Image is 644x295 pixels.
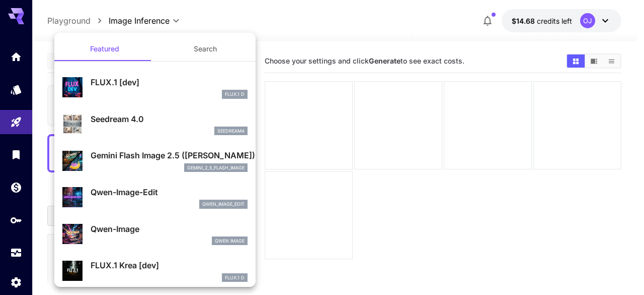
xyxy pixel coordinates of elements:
[62,219,248,250] div: Qwen-ImageQwen Image
[91,223,248,235] p: Qwen-Image
[91,186,248,198] p: Qwen-Image-Edit
[187,164,245,171] p: gemini_2_5_flash_image
[155,37,256,61] button: Search
[202,201,245,208] p: qwen_image_edit
[225,274,245,281] p: FLUX.1 D
[217,128,245,135] p: seedream4
[54,37,155,61] button: Featured
[62,182,248,213] div: Qwen-Image-Editqwen_image_edit
[62,255,248,286] div: FLUX.1 Krea [dev]FLUX.1 D
[91,76,248,88] p: FLUX.1 [dev]
[62,72,248,103] div: FLUX.1 [dev]FLUX.1 D
[62,145,248,176] div: Gemini Flash Image 2.5 ([PERSON_NAME])gemini_2_5_flash_image
[91,149,248,161] p: Gemini Flash Image 2.5 ([PERSON_NAME])
[225,91,245,98] p: FLUX.1 D
[62,109,248,140] div: Seedream 4.0seedream4
[215,238,245,245] p: Qwen Image
[91,113,248,125] p: Seedream 4.0
[91,259,248,271] p: FLUX.1 Krea [dev]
